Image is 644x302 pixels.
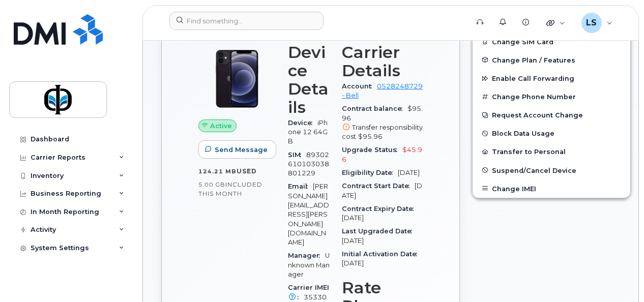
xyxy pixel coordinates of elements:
[237,167,257,175] span: used
[342,169,398,176] span: Eligibility Date
[342,124,423,140] span: Transfer responsibility cost
[586,17,597,29] span: LS
[288,183,329,246] span: [PERSON_NAME][EMAIL_ADDRESS][PERSON_NAME][DOMAIN_NAME]
[473,124,630,142] button: Block Data Usage
[288,151,306,159] span: SIM
[342,182,422,199] span: [DATE]
[288,252,325,259] span: Manager
[342,82,423,99] a: 0528248729 - Bell
[342,146,422,163] span: $45.96
[342,205,419,213] span: Contract Expiry Date
[342,250,422,258] span: Initial Activation Date
[574,13,620,33] div: Luciann Sacrey
[288,119,328,145] span: iPhone 12 64GB
[288,43,330,116] h3: Device Details
[473,142,630,161] button: Transfer to Personal
[198,180,262,197] span: included this month
[473,179,630,198] button: Change IMEI
[342,227,417,235] span: Last Upgraded Date
[473,51,630,69] button: Change Plan / Features
[398,169,420,176] span: [DATE]
[342,82,377,90] span: Account
[473,106,630,124] button: Request Account Change
[358,133,383,140] span: $95.96
[342,237,364,245] span: [DATE]
[342,105,407,112] span: Contract balance
[342,182,415,190] span: Contract Start Date
[288,151,329,177] span: 89302610103038801229
[288,252,330,278] span: Unknown Manager
[473,33,630,51] button: Change SIM Card
[288,119,317,127] span: Device
[342,105,423,141] span: $95.96
[215,145,268,155] span: Send Message
[539,13,572,33] div: Quicklinks
[198,168,237,175] span: 124.21 MB
[473,87,630,106] button: Change Phone Number
[342,146,402,154] span: Upgrade Status
[342,214,364,222] span: [DATE]
[473,161,630,179] button: Suspend/Cancel Device
[210,121,232,131] span: Active
[492,75,574,82] span: Enable Call Forwarding
[198,140,276,159] button: Send Message
[198,181,225,188] span: 5.00 GB
[288,284,329,300] span: Carrier IMEI
[492,166,576,174] span: Suspend/Cancel Device
[492,56,575,64] span: Change Plan / Features
[342,259,364,267] span: [DATE]
[342,43,423,80] h3: Carrier Details
[169,12,324,30] input: Find something...
[288,183,313,190] span: Email
[473,69,630,87] button: Enable Call Forwarding
[207,48,268,109] img: iPhone_12.jpg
